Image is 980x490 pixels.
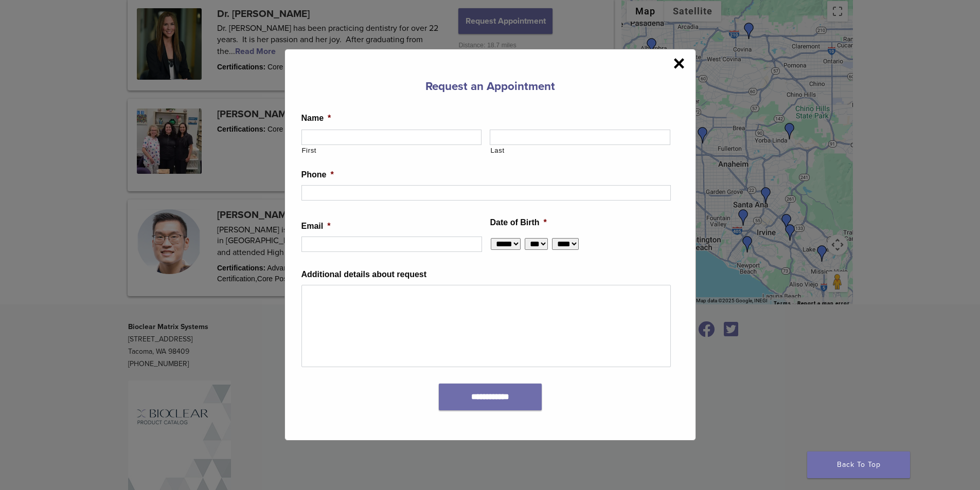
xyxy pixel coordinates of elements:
h3: Request an Appointment [301,74,679,99]
label: Name [301,113,331,124]
label: First [302,146,482,156]
label: Phone [301,170,334,180]
span: × [673,53,685,74]
a: Back To Top [807,451,910,478]
label: Additional details about request [301,269,427,280]
label: Date of Birth [490,217,547,228]
label: Last [490,146,670,156]
label: Email [301,221,331,232]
